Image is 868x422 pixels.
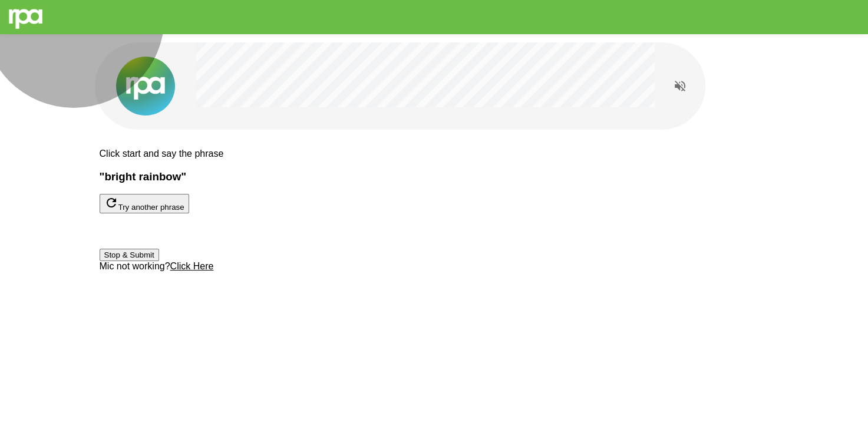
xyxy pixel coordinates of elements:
p: Click start and say the phrase [100,149,769,159]
h3: " bright rainbow " [100,170,769,183]
img: new%2520logo%2520(1).png [116,57,175,116]
button: Stop & Submit [100,249,159,261]
u: Click Here [170,261,214,271]
button: Read questions aloud [668,74,692,98]
button: Try another phrase [100,194,189,213]
span: Mic not working? [100,261,170,271]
